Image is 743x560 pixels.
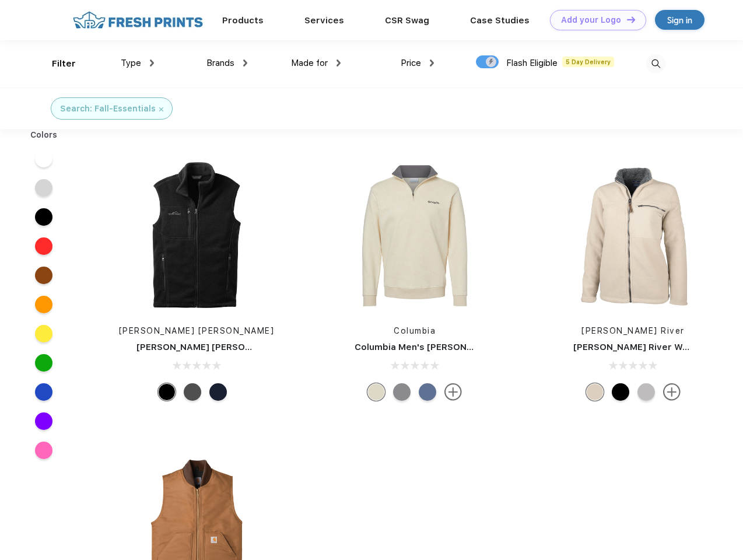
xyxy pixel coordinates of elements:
img: filter_cancel.svg [159,107,163,111]
img: DT [627,16,635,23]
div: Search: Fall-Essentials [60,103,156,115]
span: 5 Day Delivery [562,57,614,67]
div: Sign in [667,13,692,27]
img: dropdown.png [430,60,434,66]
img: func=resize&h=266 [337,158,492,313]
img: func=resize&h=266 [119,158,274,313]
a: [PERSON_NAME] [PERSON_NAME] Fleece Vest [136,342,341,352]
a: Columbia Men's [PERSON_NAME] Mountain Half-Zip Sweater [355,342,622,352]
a: [PERSON_NAME] [PERSON_NAME] [119,326,275,335]
span: Made for [291,58,328,68]
img: more.svg [663,383,681,401]
img: more.svg [444,383,462,401]
div: Oatmeal Heather [367,383,385,401]
div: Colors [22,129,66,141]
div: Grey Steel [184,383,201,401]
div: Black [158,383,176,401]
div: Black [612,383,629,401]
img: desktop_search.svg [646,54,665,73]
span: Price [401,58,421,68]
span: Type [121,58,141,68]
a: [PERSON_NAME] River [581,326,685,335]
div: Filter [52,57,76,71]
span: Flash Eligible [506,58,558,68]
div: Sand [586,383,604,401]
a: Products [222,15,264,26]
a: Sign in [655,10,705,30]
img: func=resize&h=266 [556,158,711,313]
div: River Blue Navy [209,383,227,401]
img: dropdown.png [337,60,341,66]
a: Columbia [394,326,436,335]
img: fo%20logo%202.webp [69,10,206,30]
img: dropdown.png [150,60,154,66]
span: Brands [206,58,234,68]
div: Add your Logo [561,15,621,25]
div: Light-Grey [637,383,655,401]
div: Carbon Heather [419,383,436,401]
div: Charcoal Heather [393,383,411,401]
img: dropdown.png [243,60,247,66]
